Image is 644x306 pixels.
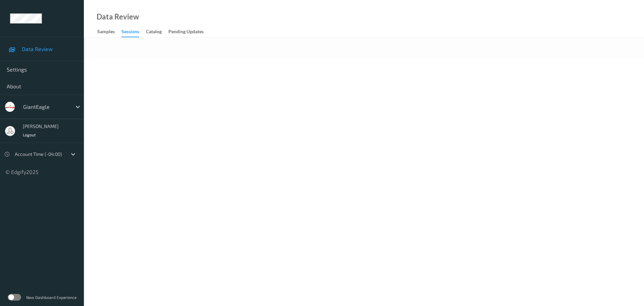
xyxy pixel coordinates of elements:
[146,28,162,37] div: Catalog
[97,28,115,37] div: Samples
[121,28,139,37] div: Sessions
[146,27,168,37] a: Catalog
[168,27,210,37] a: Pending Updates
[97,27,121,37] a: Samples
[168,28,204,37] div: Pending Updates
[97,13,139,20] div: Data Review
[121,27,146,37] a: Sessions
